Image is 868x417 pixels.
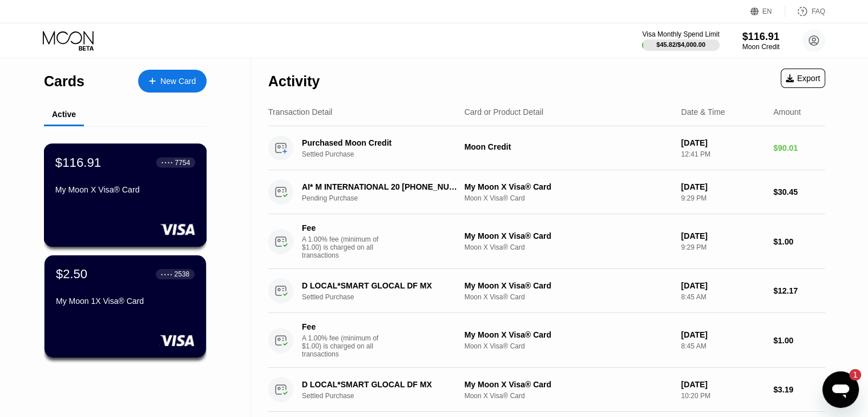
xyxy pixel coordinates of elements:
[773,336,825,345] div: $1.00
[742,31,780,43] div: $116.91
[268,269,825,313] div: D LOCAL*SMART GLOCAL DF MXSettled PurchaseMy Moon X Visa® CardMoon X Visa® Card[DATE]8:45 AM$12.17
[56,267,87,282] div: $2.50
[773,107,801,117] div: Amount
[465,380,672,389] div: My Moon X Visa® Card
[681,231,764,240] div: [DATE]
[681,330,764,339] div: [DATE]
[268,126,825,170] div: Purchased Moon CreditSettled PurchaseMoon Credit[DATE]12:41 PM$90.01
[268,313,825,368] div: FeeA 1.00% fee (minimum of $1.00) is charged on all transactionsMy Moon X Visa® CardMoon X Visa® ...
[465,281,672,290] div: My Moon X Visa® Card
[773,385,825,394] div: $3.19
[773,237,825,246] div: $1.00
[302,150,470,158] div: Settled Purchase
[302,194,470,202] div: Pending Purchase
[681,293,764,301] div: 8:45 AM
[162,161,173,164] div: ● ● ● ●
[268,368,825,412] div: D LOCAL*SMART GLOCAL DF MXSettled PurchaseMy Moon X Visa® CardMoon X Visa® Card[DATE]10:20 PM$3.19
[781,69,825,88] div: Export
[302,380,458,389] div: D LOCAL*SMART GLOCAL DF MX
[773,143,825,153] div: $90.01
[465,330,672,339] div: My Moon X Visa® Card
[681,150,764,158] div: 12:41 PM
[160,77,196,86] div: New Card
[642,30,719,38] div: Visa Monthly Spend Limit
[52,110,76,119] div: Active
[465,293,672,301] div: Moon X Visa® Card
[642,30,719,51] div: Visa Monthly Spend Limit$45.82/$4,000.00
[55,155,101,170] div: $116.91
[465,194,672,202] div: Moon X Visa® Card
[465,107,544,117] div: Card or Product Detail
[302,223,382,232] div: Fee
[44,73,84,90] div: Cards
[268,214,825,269] div: FeeA 1.00% fee (minimum of $1.00) is charged on all transactionsMy Moon X Visa® CardMoon X Visa® ...
[465,243,672,251] div: Moon X Visa® Card
[750,6,785,17] div: EN
[785,6,825,17] div: FAQ
[681,243,764,251] div: 9:29 PM
[268,170,825,214] div: AI* M INTERNATIONAL 20 [PHONE_NUMBER] USPending PurchaseMy Moon X Visa® CardMoon X Visa® Card[DAT...
[773,187,825,197] div: $30.45
[762,7,772,15] div: EN
[742,43,780,51] div: Moon Credit
[465,182,672,191] div: My Moon X Visa® Card
[465,392,672,400] div: Moon X Visa® Card
[681,380,764,389] div: [DATE]
[681,392,764,400] div: 10:20 PM
[302,182,458,191] div: AI* M INTERNATIONAL 20 [PHONE_NUMBER] US
[161,272,172,276] div: ● ● ● ●
[268,107,332,117] div: Transaction Detail
[812,7,825,15] div: FAQ
[465,142,672,151] div: Moon Credit
[268,73,320,90] div: Activity
[656,41,705,48] div: $45.82 / $4,000.00
[838,369,861,380] iframe: Antal olästa meddelanden
[302,138,458,147] div: Purchased Moon Credit
[742,31,780,51] div: $116.91Moon Credit
[465,231,672,240] div: My Moon X Visa® Card
[773,286,825,295] div: $12.17
[174,270,189,278] div: 2538
[681,194,764,202] div: 9:29 PM
[138,70,207,93] div: New Card
[56,296,195,306] div: My Moon 1X Visa® Card
[302,322,382,331] div: Fee
[302,392,470,400] div: Settled Purchase
[302,334,387,358] div: A 1.00% fee (minimum of $1.00) is charged on all transactions
[45,144,206,246] div: $116.91● ● ● ●7754My Moon X Visa® Card
[302,281,458,290] div: D LOCAL*SMART GLOCAL DF MX
[175,158,190,166] div: 7754
[45,255,206,358] div: $2.50● ● ● ●2538My Moon 1X Visa® Card
[786,74,820,83] div: Export
[681,107,725,117] div: Date & Time
[822,371,859,408] iframe: Knapp för att öppna meddelandefönster, 1 oläst meddelande
[681,182,764,191] div: [DATE]
[55,185,195,194] div: My Moon X Visa® Card
[465,342,672,350] div: Moon X Visa® Card
[681,138,764,147] div: [DATE]
[302,293,470,301] div: Settled Purchase
[302,235,387,259] div: A 1.00% fee (minimum of $1.00) is charged on all transactions
[681,281,764,290] div: [DATE]
[681,342,764,350] div: 8:45 AM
